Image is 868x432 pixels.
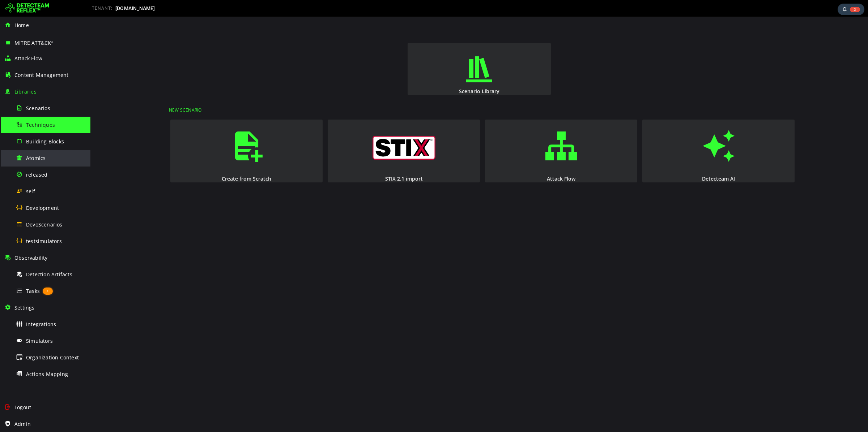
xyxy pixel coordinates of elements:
[551,159,705,165] div: Detecteam AI
[838,4,864,15] div: Task Notifications
[79,159,233,165] div: Create from Scratch
[26,271,72,278] span: Detection Artifacts
[850,7,860,12] span: 2
[14,304,35,311] span: Settings
[26,105,50,112] span: Scenarios
[26,354,79,361] span: Organization Context
[14,39,54,46] span: MITRE ATT&CK
[92,6,112,11] span: TENANT:
[43,288,53,295] span: 1
[26,321,56,328] span: Integrations
[395,103,547,166] button: Attack Flow
[26,171,48,178] span: released
[237,103,390,166] button: STIX 2.1 import
[14,420,31,427] span: Admin
[26,371,68,377] span: Actions Mapping
[14,55,42,62] span: Attack Flow
[316,71,461,78] div: Scenario Library
[14,22,29,29] span: Home
[76,90,114,96] legend: New Scenario
[26,221,63,228] span: DevoScenarios
[14,254,48,261] span: Observability
[237,159,390,165] div: STIX 2.1 import
[394,159,548,165] div: Attack Flow
[26,288,40,294] span: Tasks
[26,204,59,211] span: Development
[80,103,232,166] button: Create from Scratch
[26,188,35,195] span: self
[51,40,53,43] sup: ®
[552,103,704,166] button: Detecteam AI
[26,121,55,128] span: Techniques
[26,238,62,245] span: testsimulators
[14,404,31,411] span: Logout
[14,72,69,78] span: Content Management
[26,337,53,344] span: Simulators
[317,26,460,78] button: Scenario Library
[14,88,37,95] span: Libraries
[26,155,46,161] span: Atomics
[282,119,345,143] img: logo_stix.svg
[26,138,64,145] span: Building Blocks
[5,3,49,14] img: Detecteam logo
[115,5,155,11] span: [DOMAIN_NAME]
